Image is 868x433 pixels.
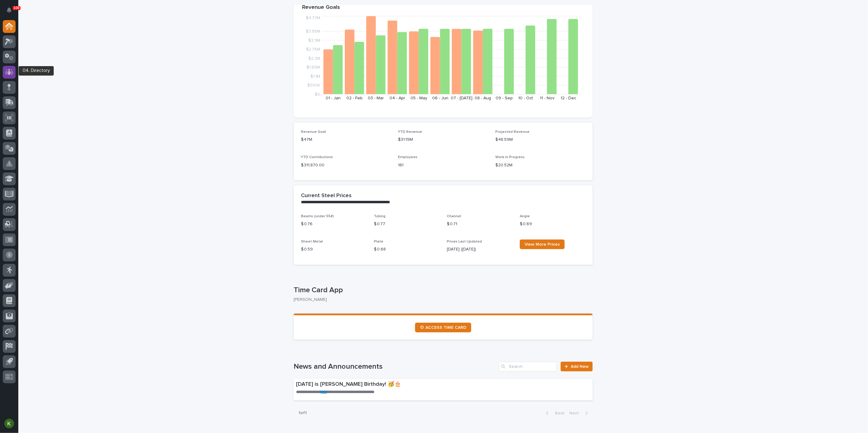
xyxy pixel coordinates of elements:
span: YTD Contributions [301,155,333,159]
span: YTD Revenue [398,130,422,134]
p: Time Card App [294,286,590,295]
div: Notifications100 [8,7,16,17]
span: Work in Progress [495,155,525,159]
span: Add New [571,364,589,369]
tspan: $1.65M [306,65,320,69]
p: Revenue Goals [302,4,584,11]
tspan: $550K [307,83,320,87]
span: Revenue Goal [301,130,326,134]
p: $ 0.69 [520,221,585,227]
text: 06 - Jun [432,96,448,100]
span: Projected Revenue [495,130,530,134]
text: 02 - Feb [346,96,363,100]
text: 07 - [DATE] [451,96,472,100]
span: Back [551,411,564,415]
text: 05 - May [410,96,427,100]
button: users-avatar [3,417,16,430]
p: $ 311,870.00 [301,162,391,169]
p: [PERSON_NAME] [294,297,588,302]
p: $ 0.68 [374,246,439,253]
text: 01 - Jan [326,96,341,100]
button: Notifications [3,4,16,16]
span: Beams (under 55#) [301,215,334,218]
tspan: $3.85M [306,29,320,34]
text: 03 - Mar [368,96,384,100]
input: Search [499,362,557,371]
span: ⏲ ACCESS TIME CARD [420,325,466,330]
text: 12 - Dec [561,96,576,100]
span: Prices Last Updated [447,240,482,243]
span: Next [569,411,583,415]
p: [DATE] ([DATE]) [447,246,512,253]
a: View More Prices [520,240,565,249]
tspan: $0 [315,92,320,97]
p: 181 [398,162,488,169]
p: [DATE] is [PERSON_NAME] Birthday! 🥳🎂 [296,381,524,388]
span: View More Prices [525,242,560,247]
p: $31.19M [398,137,488,143]
text: 04 - Apr [389,96,405,100]
a: Add New [561,362,593,371]
a: ⏲ ACCESS TIME CARD [415,323,471,332]
p: $ 0.77 [374,221,439,227]
tspan: $4.77M [306,16,320,20]
span: Channel [447,215,461,218]
text: 08 - Aug [475,96,491,100]
tspan: $3.3M [308,38,320,43]
text: 11 - Nov [540,96,555,100]
button: Back [541,410,567,416]
span: Tubing [374,215,385,218]
p: $20.52M [495,162,585,169]
span: Angle [520,215,530,218]
h2: Current Steel Prices [301,193,352,199]
button: Next [567,410,593,416]
tspan: $2.2M [308,56,320,61]
p: 100 [13,6,20,10]
p: 1 of 1 [294,406,312,421]
text: 09 - Sep [496,96,513,100]
h1: News and Announcements [294,362,497,371]
tspan: $1.1M [310,74,320,79]
tspan: $2.75M [306,47,320,51]
p: $ 0.71 [447,221,512,227]
p: $47M [301,137,391,143]
text: 10 - Oct [519,96,533,100]
span: Plate [374,240,383,243]
p: $ 0.59 [301,246,367,253]
span: Employees [398,155,418,159]
p: $ 0.76 [301,221,367,227]
p: $48.59M [495,137,585,143]
span: Sheet Metal [301,240,323,243]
